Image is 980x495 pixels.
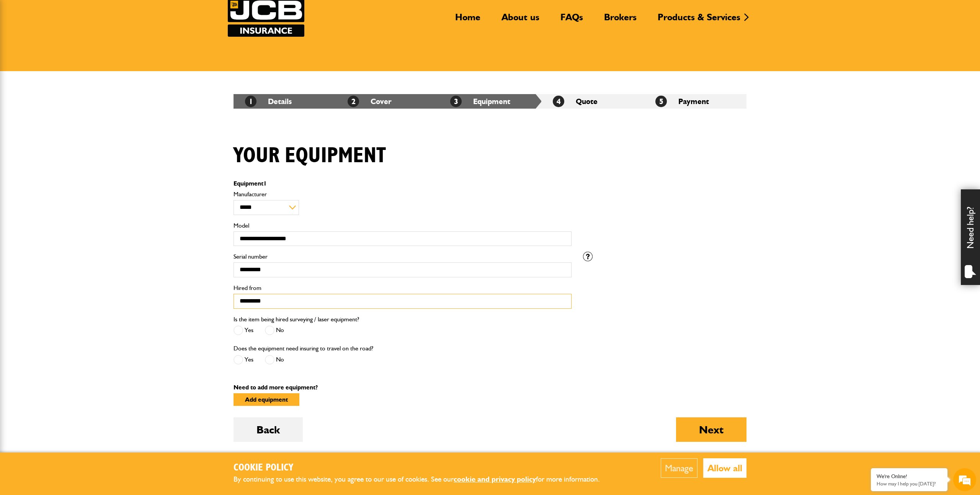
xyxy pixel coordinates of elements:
button: Back [234,417,303,442]
h2: Cookie Policy [234,462,612,474]
input: Enter your email address [10,93,140,110]
li: Equipment [439,94,541,109]
p: Need to add more equipment? [234,384,746,391]
span: 2 [348,96,359,107]
input: Enter your phone number [10,116,140,133]
em: Start Chat [104,236,139,246]
span: 1 [263,180,267,187]
li: Quote [541,94,644,109]
label: Hired from [234,285,572,291]
span: 1 [245,96,256,107]
h1: Your equipment [234,143,386,169]
li: Payment [644,94,746,109]
button: Add equipment [234,393,299,406]
img: d_20077148190_company_1631870298795_20077148190 [13,42,32,53]
a: cookie and privacy policy [454,475,536,484]
div: Chat with us now [40,43,129,53]
div: Need help? [961,189,980,285]
a: 2Cover [348,97,392,106]
label: Manufacturer [234,191,572,197]
span: 5 [655,96,667,107]
a: Products & Services [652,11,746,29]
a: Brokers [598,11,642,29]
div: We're Online! [877,473,942,480]
p: How may I help you today? [877,481,942,487]
a: FAQs [555,11,589,29]
label: Does the equipment need insuring to travel on the road? [234,345,373,352]
button: Manage [661,458,697,478]
label: No [265,355,284,365]
div: Minimize live chat window [126,4,144,22]
p: By continuing to use this website, you agree to our use of cookies. See our for more information. [234,474,612,485]
span: 3 [450,96,462,107]
a: Home [449,11,486,29]
a: About us [496,11,545,29]
label: Yes [234,355,253,365]
button: Allow all [703,458,746,478]
label: Model [234,223,572,229]
textarea: Type your message and hit 'Enter' [10,138,140,229]
label: Yes [234,326,253,335]
button: Next [676,417,746,442]
p: Equipment [234,181,572,187]
label: No [265,326,284,335]
a: 1Details [245,97,292,106]
span: 4 [553,96,564,107]
label: Serial number [234,254,572,260]
input: Enter your last name [10,71,140,88]
label: Is the item being hired surveying / laser equipment? [234,316,359,322]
